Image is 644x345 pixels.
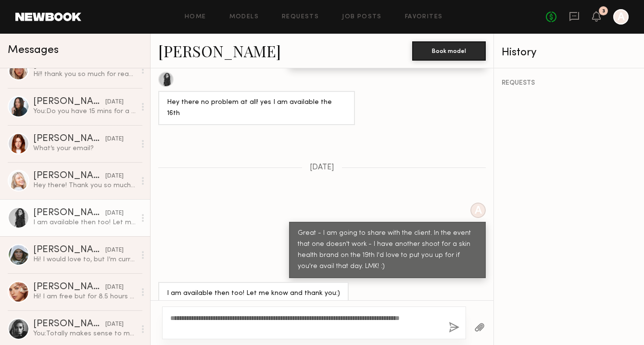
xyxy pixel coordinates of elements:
[33,218,136,227] div: I am available then too! Let me know and thank you:)
[105,172,124,181] div: [DATE]
[105,98,124,107] div: [DATE]
[33,319,105,329] div: [PERSON_NAME]
[158,40,281,61] a: [PERSON_NAME]
[229,14,259,20] a: Models
[33,245,105,255] div: [PERSON_NAME]
[405,14,443,20] a: Favorites
[33,292,136,301] div: Hi! I am free but for 8.5 hours I’d need 1.5k. Let me know :)
[185,14,206,20] a: Home
[167,288,340,299] div: I am available then too! Let me know and thank you:)
[33,181,136,190] div: Hey there! Thank you so much for reaching out however I just had a baby and am unavailable— I wou...
[33,134,105,144] div: [PERSON_NAME]
[33,171,105,181] div: [PERSON_NAME]
[298,228,477,272] div: Great - I am going to share with the client. In the event that one doesn't work - I have another ...
[8,45,59,56] span: Messages
[33,329,136,338] div: You: Totally makes sense to me - thanks for the clarification :)
[33,208,105,218] div: [PERSON_NAME]
[33,282,105,292] div: [PERSON_NAME]
[342,14,382,20] a: Job Posts
[33,255,136,264] div: Hi! I would love to, but I’m currently in [GEOGRAPHIC_DATA]):
[105,246,124,255] div: [DATE]
[412,41,486,61] button: Book model
[33,97,105,107] div: [PERSON_NAME]
[310,164,334,172] span: [DATE]
[167,97,346,119] div: Hey there no problem at all! yes I am available the 16th
[105,320,124,329] div: [DATE]
[282,14,319,20] a: Requests
[412,46,486,54] a: Book model
[602,9,605,14] div: 3
[105,209,124,218] div: [DATE]
[502,80,636,87] div: REQUESTS
[613,9,629,25] a: A
[33,107,136,116] div: You: Do you have 15 mins for a zoom with my director [DATE] to go through the looks we'll be doin...
[105,135,124,144] div: [DATE]
[105,283,124,292] div: [DATE]
[502,47,636,58] div: History
[33,70,136,79] div: Hi!! thank you so much for reaching out! I would love to work with you guys I have a casting at 8...
[33,144,136,153] div: What’s your email?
